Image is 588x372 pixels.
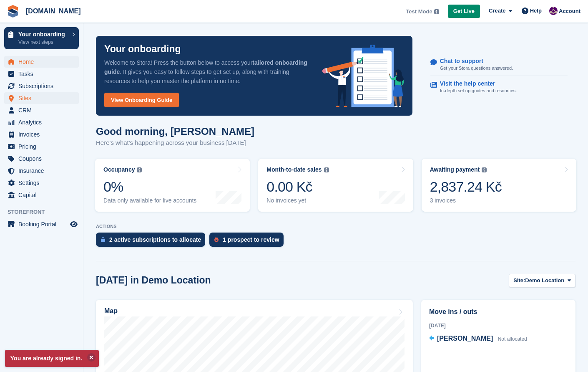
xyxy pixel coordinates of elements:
[96,126,254,137] h1: Good morning, [PERSON_NAME]
[530,7,542,15] span: Help
[440,65,513,72] p: Get your Stora questions answered.
[430,76,568,99] a: Visit the help center In-depth set up guides and resources.
[18,104,68,116] span: CRM
[7,5,19,18] img: stora-icon-8386f47178a22dfd0bd8f6a31ec36ba5ce8667c1dd55bd0f319d3a0aa187defe.svg
[448,5,480,18] a: Get Live
[95,159,250,212] a: Occupancy 0% Data only available for live accounts
[559,7,580,15] span: Account
[489,7,505,15] span: Create
[4,68,79,80] a: menu
[18,165,68,177] span: Insurance
[440,80,510,87] p: Visit the help center
[103,178,196,195] div: 0%
[429,334,527,344] a: [PERSON_NAME] Not allocated
[103,197,196,204] div: Data only available for live accounts
[18,80,68,92] span: Subscriptions
[258,159,413,212] a: Month-to-date sales 0.00 Kč No invoices yet
[482,167,487,172] img: icon-info-grey-7440780725fd019a000dd9b08b2336e03edf1995a4989e88bcd33f0948082b44.svg
[498,336,527,342] span: Not allocated
[322,45,404,107] img: onboarding-info-6c161a55d2c0e0a8cae90662b2fe09162a5109e8cc188191df67fb4f79e88e88.svg
[18,177,68,189] span: Settings
[266,178,329,195] div: 0.00 Kč
[18,31,68,37] p: Your onboarding
[209,233,287,251] a: 1 prospect to review
[4,218,79,230] a: menu
[429,307,568,317] h2: Move ins / outs
[109,236,201,243] div: 2 active subscriptions to allocate
[324,167,329,172] img: icon-info-grey-7440780725fd019a000dd9b08b2336e03edf1995a4989e88bcd33f0948082b44.svg
[4,116,79,128] a: menu
[430,197,502,204] div: 3 invoices
[96,233,209,251] a: 2 active subscriptions to allocate
[5,350,99,367] p: You are already signed in.
[104,44,181,54] p: Your onboarding
[104,307,118,315] h2: Map
[440,58,506,65] p: Chat to support
[18,68,68,80] span: Tasks
[104,58,309,86] p: Welcome to Stora! Press the button below to access your . It gives you easy to follow steps to ge...
[214,237,219,242] img: prospect-51fa495bee0391a8d652442698ab0144808aea92771e9ea1ae160a38d050c398.svg
[266,166,322,173] div: Month-to-date sales
[96,224,575,229] p: ACTIONS
[18,153,68,164] span: Coupons
[509,274,575,288] button: Site: Demo Location
[96,138,254,148] p: Here's what's happening across your business [DATE]
[223,236,279,243] div: 1 prospect to review
[422,159,576,212] a: Awaiting payment 2,837.24 Kč 3 invoices
[18,92,68,104] span: Sites
[18,189,68,201] span: Capital
[101,237,105,242] img: active_subscription_to_allocate_icon-d502201f5373d7db506a760aba3b589e785aa758c864c3986d89f69b8ff3...
[434,9,439,14] img: icon-info-grey-7440780725fd019a000dd9b08b2336e03edf1995a4989e88bcd33f0948082b44.svg
[18,129,68,140] span: Invoices
[4,153,79,164] a: menu
[4,80,79,92] a: menu
[4,56,79,68] a: menu
[453,7,475,15] span: Get Live
[430,178,502,195] div: 2,837.24 Kč
[429,322,568,329] div: [DATE]
[69,219,79,229] a: Preview store
[18,116,68,128] span: Analytics
[549,7,558,15] img: Anna Žambůrková
[266,197,329,204] div: No invoices yet
[4,104,79,116] a: menu
[4,92,79,104] a: menu
[4,27,79,49] a: Your onboarding View next steps
[4,129,79,140] a: menu
[137,167,142,172] img: icon-info-grey-7440780725fd019a000dd9b08b2336e03edf1995a4989e88bcd33f0948082b44.svg
[430,166,480,173] div: Awaiting payment
[406,8,432,16] span: Test Mode
[437,335,493,342] span: [PERSON_NAME]
[18,218,68,230] span: Booking Portal
[18,56,68,68] span: Home
[104,93,179,107] a: View Onboarding Guide
[440,87,517,94] p: In-depth set up guides and resources.
[4,165,79,177] a: menu
[525,276,564,285] span: Demo Location
[430,53,568,76] a: Chat to support Get your Stora questions answered.
[4,141,79,152] a: menu
[4,177,79,189] a: menu
[4,189,79,201] a: menu
[23,4,84,18] a: [DOMAIN_NAME]
[96,275,211,286] h2: [DATE] in Demo Location
[513,276,525,285] span: Site:
[18,38,68,46] p: View next steps
[103,166,135,173] div: Occupancy
[8,208,83,216] span: Storefront
[18,141,68,152] span: Pricing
